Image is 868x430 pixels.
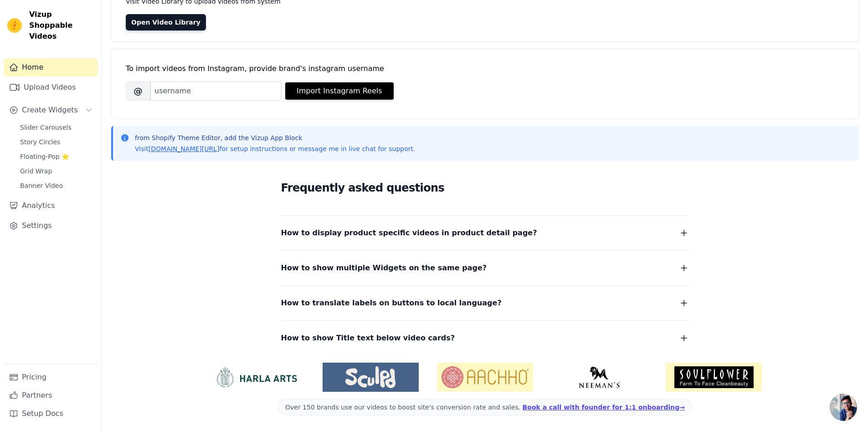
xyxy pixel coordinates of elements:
[126,63,844,74] div: To import videos from Instagram, provide brand's instagram username
[149,145,220,152] a: [DOMAIN_NAME][URL]
[830,394,857,421] a: Open chat
[666,363,762,392] img: Soulflower
[4,368,98,386] a: Pricing
[150,81,282,101] input: username
[208,366,304,388] img: HarlaArts
[323,366,419,388] img: Sculpd US
[437,363,533,392] img: Aachho
[20,181,63,190] span: Banner Video
[135,144,415,153] p: Visit for setup instructions or message me in live chat for support.
[135,133,415,142] p: from Shopify Theme Editor, add the Vizup App Block
[281,227,537,239] span: How to display product specific videos in product detail page?
[126,81,150,101] span: @
[281,297,689,309] button: How to translate labels on buttons to local language?
[20,137,60,147] span: Story Circles
[126,14,206,30] a: Open Video Library
[20,152,69,161] span: Floating-Pop ⭐
[22,105,78,116] span: Create Widgets
[281,227,689,239] button: How to display product specific videos in product detail page?
[15,150,98,163] a: Floating-Pop ⭐
[15,179,98,192] a: Banner Video
[4,58,98,76] a: Home
[20,123,72,132] span: Slider Carousels
[29,9,94,42] span: Vizup Shoppable Videos
[281,179,689,197] h2: Frequently asked questions
[551,366,647,388] img: Neeman's
[15,165,98,177] a: Grid Wrap
[281,332,455,344] span: How to show Title text below video cards?
[281,262,689,274] button: How to show multiple Widgets on the same page?
[15,136,98,148] a: Story Circles
[7,18,22,33] img: Vizup
[4,217,98,235] a: Settings
[15,121,98,134] a: Slider Carousels
[4,386,98,405] a: Partners
[20,167,52,176] span: Grid Wrap
[523,404,685,411] a: Book a call with founder for 1:1 onboarding
[285,82,394,100] button: Import Instagram Reels
[281,262,487,274] span: How to show multiple Widgets on the same page?
[4,197,98,215] a: Analytics
[4,405,98,423] a: Setup Docs
[281,297,502,309] span: How to translate labels on buttons to local language?
[4,78,98,96] a: Upload Videos
[4,101,98,119] button: Create Widgets
[281,332,689,344] button: How to show Title text below video cards?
